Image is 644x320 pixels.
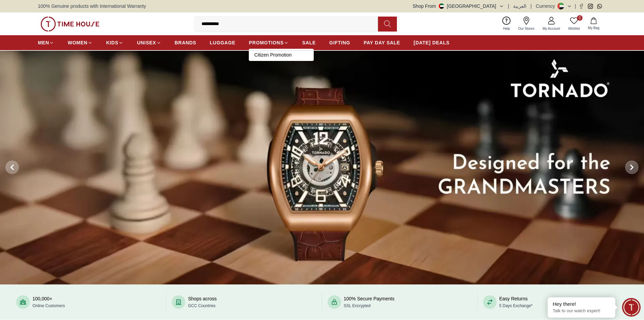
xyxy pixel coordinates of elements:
span: SSL Encrypted [344,303,371,308]
span: Our Stores [516,26,537,31]
button: العربية [513,3,526,9]
a: [DATE] DEALS [414,37,450,49]
span: PROMOTIONS [249,39,284,46]
a: 0Wishlist [564,15,584,33]
span: My Account [540,26,563,31]
span: LUGGAGE [210,39,236,46]
span: KIDS [106,39,118,46]
a: Instagram [588,4,593,9]
a: Facebook [579,4,584,9]
span: Online Customers [32,303,65,308]
img: ... [41,17,99,31]
a: MEN [38,37,54,49]
div: 100% Secure Payments [344,295,395,309]
span: PAY DAY SALE [364,39,400,46]
a: BRANDS [175,37,196,49]
span: 0 [577,15,582,21]
button: My Bag [584,16,603,32]
a: Our Stores [514,15,539,33]
a: SALE [302,37,316,49]
a: LUGGAGE [210,37,236,49]
a: Citizen Promotion [254,51,308,58]
span: GIFTING [329,39,350,46]
span: SALE [302,39,316,46]
span: Help [500,26,513,31]
span: | [575,3,576,9]
div: Easy Returns [499,295,533,309]
a: UNISEX [137,37,161,49]
button: Shop From[GEOGRAPHIC_DATA] [413,3,504,9]
span: GCC Countries [188,303,215,308]
div: 100,000+ [32,295,65,309]
span: BRANDS [175,39,196,46]
div: Currency [536,3,558,9]
a: Whatsapp [597,4,602,9]
a: WOMEN [68,37,93,49]
span: | [508,3,509,9]
a: PAY DAY SALE [364,37,400,49]
span: 100% Genuine products with International Warranty [38,3,146,9]
span: Wishlist [566,26,582,31]
span: MEN [38,39,49,46]
img: United Arab Emirates [439,3,444,9]
div: Hey there! [553,301,610,307]
div: Shops across [188,295,217,309]
a: PROMOTIONS [249,37,289,49]
a: GIFTING [329,37,350,49]
span: UNISEX [137,39,156,46]
a: KIDS [106,37,123,49]
a: Help [499,15,514,33]
span: | [530,3,532,9]
p: Talk to our watch expert! [553,308,610,314]
span: 5 Days Exchange* [499,303,533,308]
div: Chat Widget [622,298,641,317]
span: My Bag [585,25,602,30]
span: WOMEN [68,39,88,46]
span: [DATE] DEALS [414,39,450,46]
